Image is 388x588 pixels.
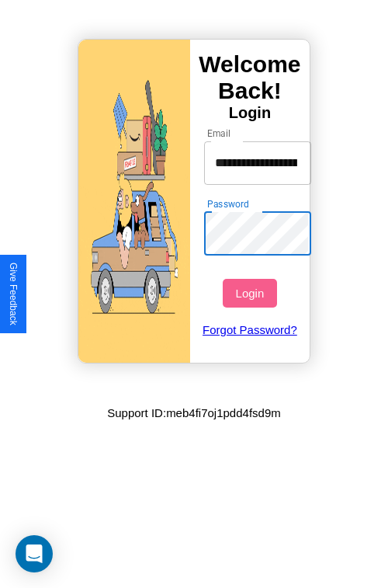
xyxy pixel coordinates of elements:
label: Password [207,197,248,210]
div: Open Intercom Messenger [16,535,53,572]
div: Give Feedback [8,263,19,325]
h3: Welcome Back! [190,51,310,104]
h4: Login [190,104,310,122]
img: gif [78,40,190,363]
label: Email [207,127,231,140]
a: Forgot Password? [196,308,304,352]
button: Login [223,279,276,308]
p: Support ID: meb4fi7oj1pdd4fsd9m [107,402,280,423]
